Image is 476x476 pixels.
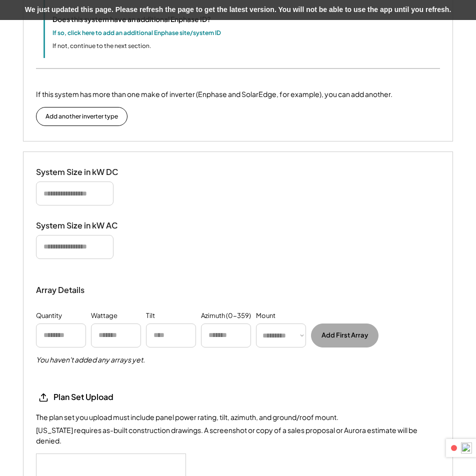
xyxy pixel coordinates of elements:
[201,311,251,321] div: Azimuth (0-359)
[36,89,392,99] div: If this system has more than one make of inverter (Enphase and SolarEdge, for example), you can a...
[52,41,151,50] div: If not, continue to the next section.
[36,355,145,365] h5: You haven't added any arrays yet.
[36,311,62,321] div: Quantity
[36,284,86,296] div: Array Details
[36,107,127,126] button: Add another inverter type
[146,311,155,321] div: Tilt
[53,392,153,402] div: Plan Set Upload
[36,220,136,231] div: System Size in kW AC
[52,28,221,37] div: If so, click here to add an additional Enphase site/system ID
[36,167,136,177] div: System Size in kW DC
[91,311,117,321] div: Wattage
[256,311,275,321] div: Mount
[36,412,338,422] div: The plan set you upload must include panel power rating, tilt, azimuth, and ground/roof mount.
[311,323,378,347] button: Add First Array
[36,425,440,446] div: [US_STATE] requires as-built construction drawings. A screenshot or copy of a sales proposal or A...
